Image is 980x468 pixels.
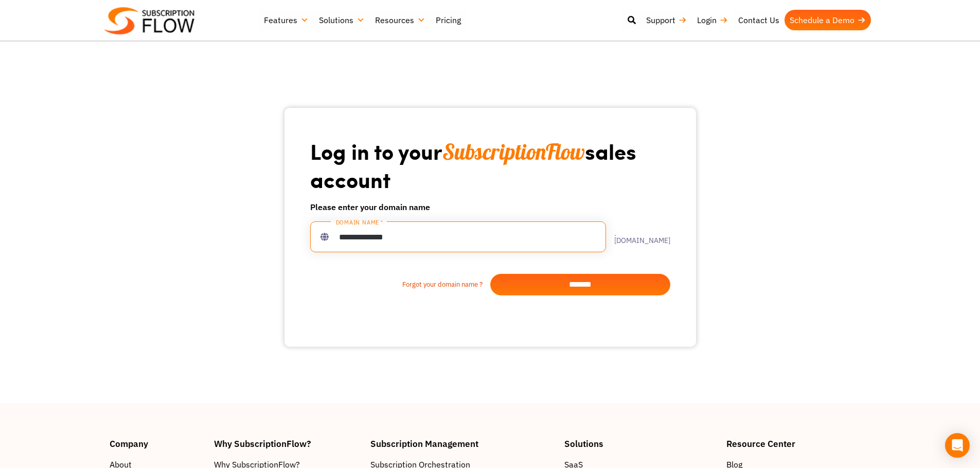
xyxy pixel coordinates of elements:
a: Resources [370,10,431,30]
a: Pricing [431,10,466,30]
h4: Solutions [564,439,716,448]
a: Login [692,10,733,30]
a: Contact Us [733,10,785,30]
div: Open Intercom Messenger [945,433,970,458]
h6: Please enter your domain name [310,201,670,213]
a: Forgot your domain name ? [310,279,490,290]
h4: Why SubscriptionFlow? [214,439,360,448]
h4: Resource Center [726,439,870,448]
h1: Log in to your sales account [310,138,670,193]
a: Support [641,10,692,30]
img: Subscriptionflow [104,7,194,34]
h4: Company [110,439,204,448]
label: .[DOMAIN_NAME] [606,230,670,244]
a: Schedule a Demo [785,10,871,30]
span: SubscriptionFlow [442,138,585,165]
h4: Subscription Management [370,439,555,448]
a: Features [259,10,314,30]
a: Solutions [314,10,370,30]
